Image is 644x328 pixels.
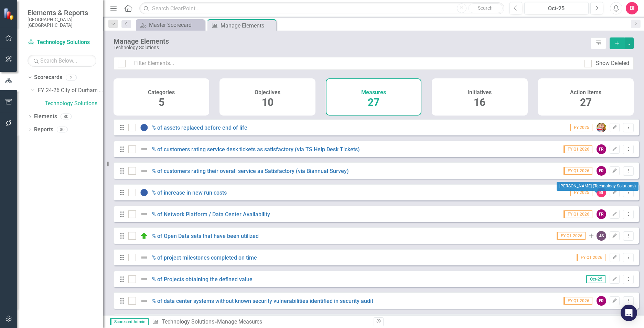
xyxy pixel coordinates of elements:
img: Not Defined [140,297,148,305]
h4: Measures [361,89,386,96]
div: » Manage Measures [152,318,368,326]
div: Open Intercom Messenger [621,305,637,321]
div: Technology Solutions [114,45,587,50]
button: BI [626,2,638,14]
span: 16 [474,96,485,108]
a: % of Open Data sets that have been utilized [152,233,259,239]
input: Search Below... [28,55,96,67]
img: Shari Metcalfe [597,123,606,132]
div: 30 [57,127,68,132]
a: % of data center systems without known security vulnerabilities identified in security audit [152,298,373,304]
span: Oct-25 [586,275,605,283]
a: % of project milestones completed on time [152,254,257,261]
img: On Target [140,232,148,240]
a: Reports [34,126,53,134]
img: Not Defined [140,253,148,262]
div: FR [597,296,606,306]
img: Not Defined [140,167,148,175]
span: 5 [159,96,164,108]
span: 10 [262,96,273,108]
a: % of assets replaced before end of life [152,124,247,131]
img: Target Pending [140,123,148,132]
a: Scorecards [34,74,62,81]
span: FY Q1 2026 [563,210,592,218]
a: Technology Solutions [45,100,103,108]
span: FY Q1 2026 [563,145,592,153]
a: Technology Solutions [28,39,96,46]
a: Elements [34,113,57,121]
h4: Categories [148,89,175,96]
div: Manage Elements [221,21,275,30]
a: % of customers rating their overall service as Satisfactory (via Biannual Survey) [152,168,349,174]
div: Show Deleted [596,59,629,67]
span: FY Q1 2026 [557,232,586,240]
a: Master Scorecard [138,21,203,29]
span: FY 2025 [570,124,592,131]
h4: Initiatives [468,89,492,96]
span: Elements & Reports [28,9,96,17]
img: Not Defined [140,275,148,283]
span: Search [478,5,493,11]
img: ClearPoint Strategy [3,8,15,20]
span: 27 [368,96,379,108]
div: 2 [66,75,77,80]
a: % of Network Platform / Data Center Availability [152,211,270,218]
a: FY 24-26 City of Durham Strategic Plan [38,87,103,95]
div: Oct-25 [527,4,586,13]
div: Manage Elements [114,37,587,45]
img: Not Defined [140,210,148,218]
div: FR [597,166,606,176]
span: FY Q1 2026 [563,297,592,305]
a: % of increase in new run costs [152,189,227,196]
div: Master Scorecard [149,21,203,29]
h4: Action Items [570,89,601,96]
div: JS [597,231,606,241]
div: FR [597,144,606,154]
button: Oct-25 [524,2,589,14]
a: % of customers rating service desk tickets as satisfactory (via TS Help Desk Tickets) [152,146,360,153]
a: % of Projects obtaining the defined value [152,276,253,283]
img: Target Pending [140,188,148,197]
button: Search [468,3,503,13]
input: Filter Elements... [130,57,580,70]
a: Technology Solutions [162,318,214,325]
img: Not Defined [140,145,148,153]
div: 80 [61,114,72,120]
small: [GEOGRAPHIC_DATA], [GEOGRAPHIC_DATA] [28,17,96,28]
div: FR [597,209,606,219]
span: 27 [580,96,592,108]
span: Scorecard Admin [110,318,149,325]
span: FY Q1 2026 [577,254,605,261]
h4: Objectives [255,89,280,96]
input: Search ClearPoint... [139,2,504,14]
span: FY Q1 2026 [563,167,592,175]
div: [PERSON_NAME] (Technology Solutions) [557,182,638,191]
